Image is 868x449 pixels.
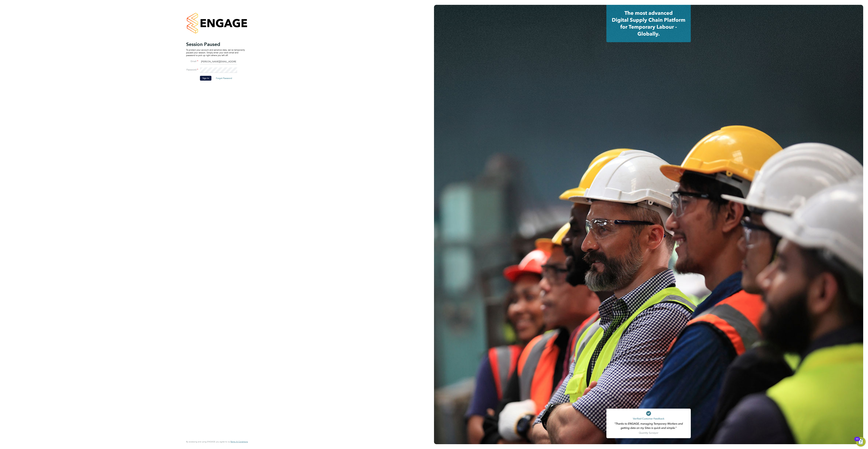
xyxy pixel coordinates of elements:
input: Enter your work email... [200,59,237,64]
label: Email [186,60,198,63]
button: Forgot Password [214,76,234,81]
a: Terms & Conditions [231,441,248,443]
div: 11 [856,439,859,443]
p: To protect your account and sensitive data, we've temporarily paused your session. Simply enter y... [186,49,245,57]
button: Open Resource Center, 11 new notifications [856,437,866,447]
span: By accessing and using ENGAGE you agree to our [186,440,248,443]
h2: Session Paused [186,41,245,47]
label: Password [186,68,198,71]
button: Sign In [200,76,211,81]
